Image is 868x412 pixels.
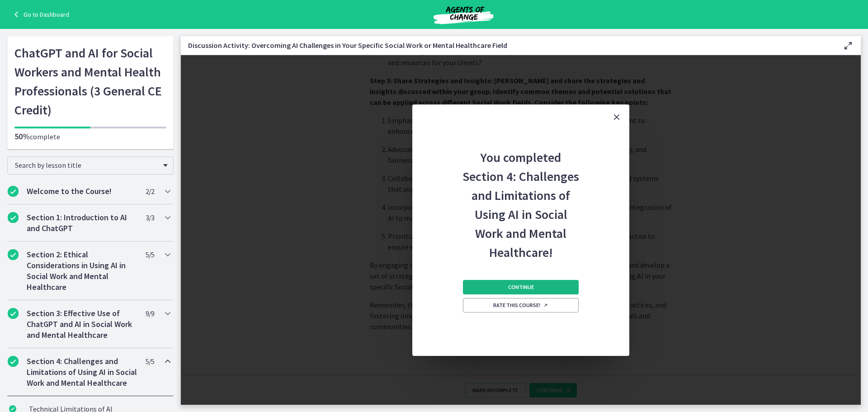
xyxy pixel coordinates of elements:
[146,186,154,197] span: 2 / 2
[7,156,174,175] div: Search by lesson title
[27,212,137,234] h2: Section 1: Introduction to AI and ChatGPT
[15,161,159,170] span: Search by lesson title
[14,131,30,142] span: 50%
[146,308,154,319] span: 9 / 9
[8,308,19,319] i: Completed
[14,131,166,142] p: complete
[8,356,19,367] i: Completed
[188,40,828,51] h3: Discussion Activity: Overcoming AI Challenges in Your Specific Social Work or Mental Healthcare F...
[146,356,154,367] span: 5 / 5
[8,186,19,197] i: Completed
[409,4,518,25] img: Agents of Change
[463,280,579,294] button: Continue
[146,212,154,223] span: 3 / 3
[146,249,154,260] span: 5 / 5
[8,249,19,260] i: Completed
[543,303,548,308] i: Opens in a new window
[463,298,579,313] a: Rate this course! Opens in a new window
[27,356,137,388] h2: Section 4: Challenges and Limitations of Using AI in Social Work and Mental Healthcare
[508,284,534,291] span: Continue
[461,130,580,262] h2: You completed Section 4: Challenges and Limitations of Using AI in Social Work and Mental Healthc...
[14,43,166,119] h1: ChatGPT and AI for Social Workers and Mental Health Professionals (3 General CE Credit)
[604,104,629,130] button: Close
[27,249,137,293] h2: Section 2: Ethical Considerations in Using AI in Social Work and Mental Healthcare
[8,212,19,223] i: Completed
[27,308,137,341] h2: Section 3: Effective Use of ChatGPT and AI in Social Work and Mental Healthcare
[27,186,137,197] h2: Welcome to the Course!
[11,9,69,20] a: Go to Dashboard
[493,302,548,309] span: Rate this course!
